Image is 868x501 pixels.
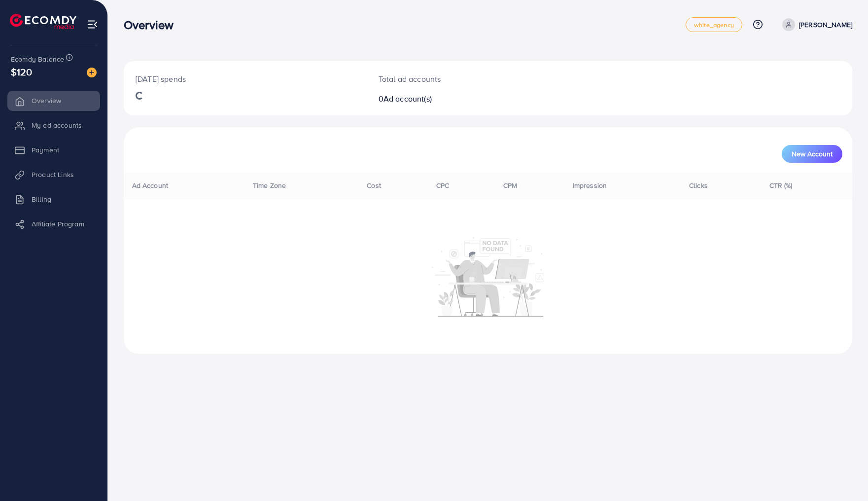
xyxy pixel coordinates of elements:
[686,17,742,32] a: white_agency
[136,73,355,85] p: [DATE] spends
[379,73,537,85] p: Total ad accounts
[87,19,98,30] img: menu
[379,94,537,104] h2: 0
[11,65,33,79] span: $120
[782,145,842,163] button: New Account
[792,150,833,157] span: New Account
[694,22,734,28] span: white_agency
[778,18,852,31] a: [PERSON_NAME]
[10,14,76,29] img: logo
[87,68,97,77] img: image
[383,93,432,104] span: Ad account(s)
[124,18,181,32] h3: Overview
[11,54,64,64] span: Ecomdy Balance
[799,19,852,31] p: [PERSON_NAME]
